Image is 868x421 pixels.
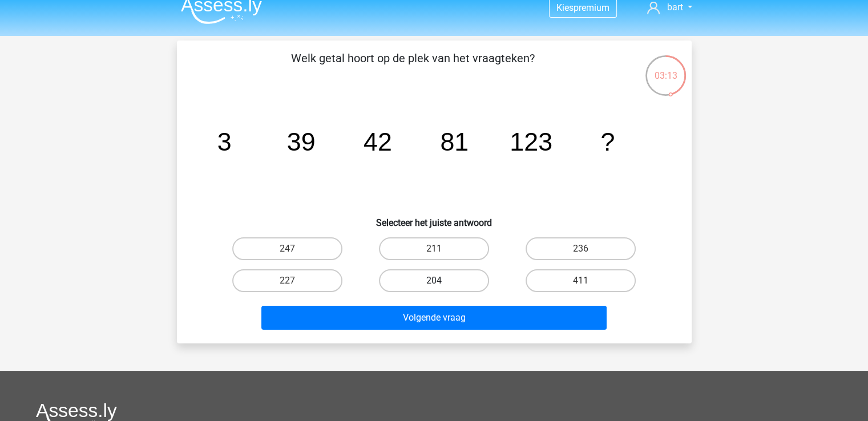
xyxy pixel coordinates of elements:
[526,269,636,292] label: 411
[286,127,315,156] tspan: 39
[232,237,342,260] label: 247
[195,208,673,228] h6: Selecteer het juiste antwoord
[667,2,683,13] span: bart
[261,306,607,330] button: Volgende vraag
[195,50,631,84] p: Welk getal hoort op de plek van het vraagteken?
[644,54,687,83] div: 03:13
[574,2,609,13] span: premium
[526,237,636,260] label: 236
[440,127,469,156] tspan: 81
[643,1,696,14] a: bart
[556,2,574,13] span: Kies
[600,127,615,156] tspan: ?
[379,237,489,260] label: 211
[217,127,231,156] tspan: 3
[510,127,552,156] tspan: 123
[232,269,342,292] label: 227
[379,269,489,292] label: 204
[364,127,392,156] tspan: 42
